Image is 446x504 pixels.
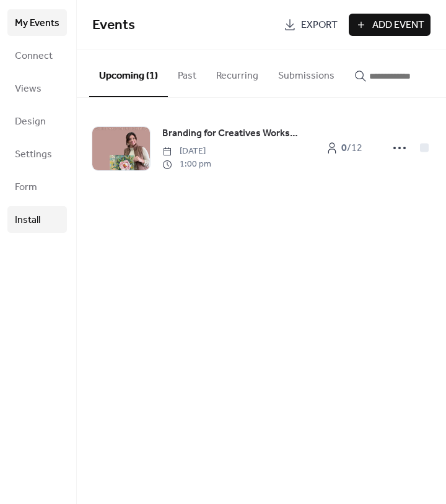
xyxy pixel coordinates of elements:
a: Connect [7,42,67,69]
span: Branding for Creatives Workshop [DATE] [162,126,300,141]
span: Form [15,178,37,197]
span: Export [301,18,338,33]
span: Settings [15,145,52,164]
button: Upcoming (1) [89,50,168,97]
span: My Events [15,14,59,33]
b: 0 [341,139,347,158]
span: [DATE] [162,145,211,158]
button: Past [168,50,206,96]
span: Events [92,12,135,39]
span: 1:00 pm [162,158,211,171]
a: Settings [7,141,67,167]
a: Branding for Creatives Workshop [DATE] [162,126,300,142]
span: Add Event [372,18,424,33]
span: Design [15,112,46,131]
button: Recurring [206,50,268,96]
span: Connect [15,46,53,66]
a: Form [7,173,67,200]
button: Add Event [349,14,431,36]
a: Export [278,14,344,36]
span: Views [15,79,42,98]
button: Submissions [268,50,344,96]
a: Views [7,75,67,102]
span: Install [15,211,40,230]
span: / 12 [341,141,362,156]
a: My Events [7,9,67,36]
a: Design [7,108,67,134]
a: 0/12 [313,137,375,159]
a: Install [7,206,67,233]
